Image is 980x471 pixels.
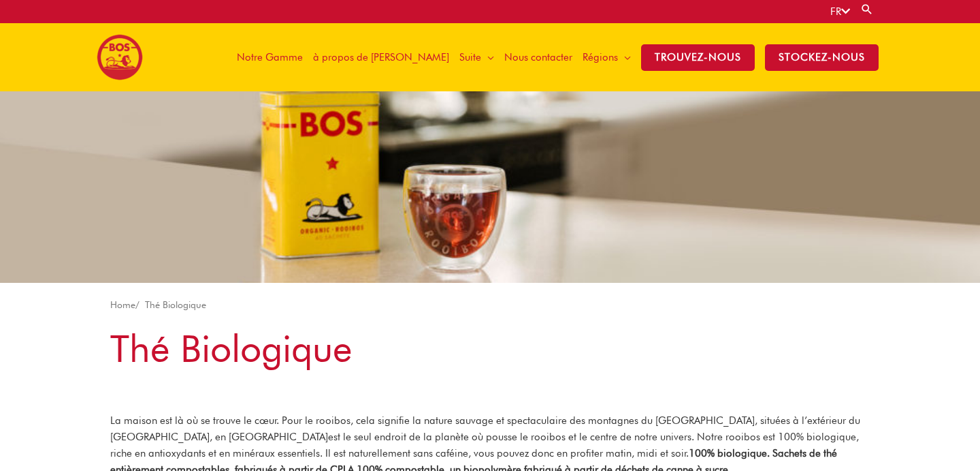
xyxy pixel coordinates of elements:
[641,44,755,71] span: TROUVEZ-NOUS
[459,37,481,78] span: Suite
[583,37,618,78] span: Régions
[830,5,850,18] a: FR
[636,23,760,91] a: TROUVEZ-NOUS
[313,37,449,78] span: à propos de [PERSON_NAME]
[110,299,135,310] a: Home
[308,23,455,91] a: à propos de [PERSON_NAME]
[232,23,308,91] a: Notre Gamme
[237,37,303,78] span: Notre Gamme
[500,23,578,91] a: Nous contacter
[578,23,636,91] a: Régions
[860,3,874,16] a: Search button
[222,23,884,91] nav: Site Navigation
[110,297,870,313] nav: Breadcrumb
[110,322,870,375] h1: Thé Biologique
[765,44,879,71] span: stockez-nous
[455,23,500,91] a: Suite
[760,23,884,91] a: stockez-nous
[97,34,143,80] img: BOS logo finals-200px
[504,37,572,78] span: Nous contacter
